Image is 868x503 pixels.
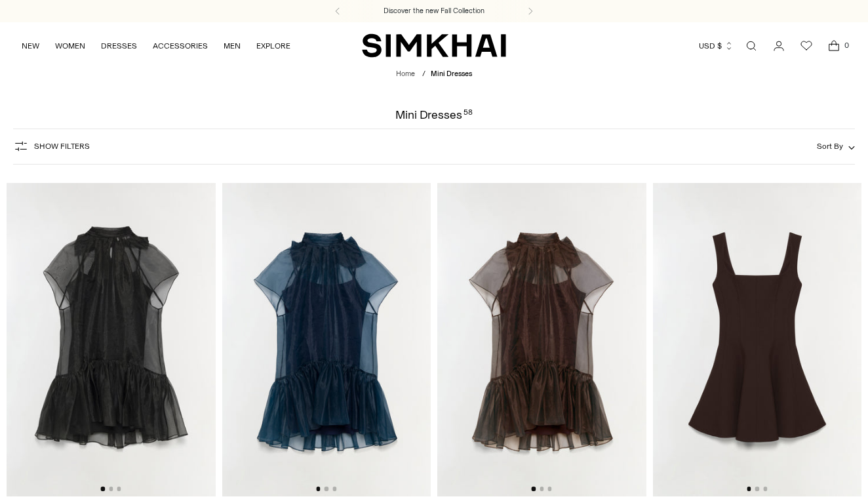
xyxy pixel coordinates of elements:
[747,487,751,491] button: Go to slide 1
[738,33,764,59] a: Open search modal
[395,109,472,121] h1: Mini Dresses
[653,183,862,496] img: Bronte Mini Dress
[540,487,543,491] button: Go to slide 2
[13,136,90,157] button: Show Filters
[840,39,852,51] span: 0
[153,31,208,60] a: ACCESSORIES
[532,487,536,491] button: Go to slide 1
[117,487,121,491] button: Go to slide 3
[101,487,105,491] button: Go to slide 1
[7,183,216,496] img: Beaux Organza Dress
[34,142,90,151] span: Show Filters
[224,31,241,60] a: MEN
[22,31,39,60] a: NEW
[396,70,415,78] a: Home
[325,487,328,491] button: Go to slide 2
[316,487,320,491] button: Go to slide 1
[755,487,759,491] button: Go to slide 2
[437,183,646,496] img: Beaux Organza Dress
[431,70,472,78] span: Mini Dresses
[793,33,819,59] a: Wishlist
[222,183,431,496] img: Beaux Organza Dress
[55,31,85,60] a: WOMEN
[362,33,506,58] a: SIMKHAI
[817,139,855,153] button: Sort By
[547,487,551,491] button: Go to slide 3
[101,31,137,60] a: DRESSES
[109,487,113,491] button: Go to slide 2
[817,142,843,151] span: Sort By
[766,33,792,59] a: Go to the account page
[464,109,473,121] div: 58
[396,69,472,80] nav: breadcrumbs
[699,31,734,60] button: USD $
[422,69,425,80] div: /
[763,487,767,491] button: Go to slide 3
[821,33,847,59] a: Open cart modal
[384,6,484,16] a: Discover the new Fall Collection
[256,31,290,60] a: EXPLORE
[332,487,336,491] button: Go to slide 3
